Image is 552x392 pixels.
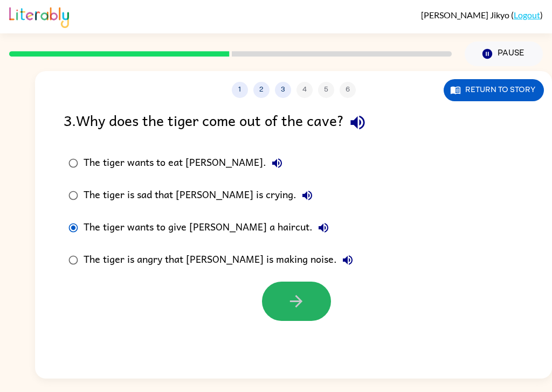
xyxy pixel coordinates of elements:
[465,41,543,66] button: Pause
[232,82,248,98] button: 1
[421,10,511,20] span: [PERSON_NAME] Jikyo
[337,249,358,271] button: The tiger is angry that [PERSON_NAME] is making noise.
[9,4,69,28] img: Literably
[313,217,334,239] button: The tiger wants to give [PERSON_NAME] a haircut.
[84,152,288,174] div: The tiger wants to eat [PERSON_NAME].
[64,109,523,136] div: 3 . Why does the tiger come out of the cave?
[84,185,318,206] div: The tiger is sad that [PERSON_NAME] is crying.
[84,249,358,271] div: The tiger is angry that [PERSON_NAME] is making noise.
[421,10,543,20] div: ( )
[514,10,540,20] a: Logout
[275,82,291,98] button: 3
[296,185,318,206] button: The tiger is sad that [PERSON_NAME] is crying.
[253,82,270,98] button: 2
[84,217,334,239] div: The tiger wants to give [PERSON_NAME] a haircut.
[266,152,288,174] button: The tiger wants to eat [PERSON_NAME].
[444,79,544,101] button: Return to story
